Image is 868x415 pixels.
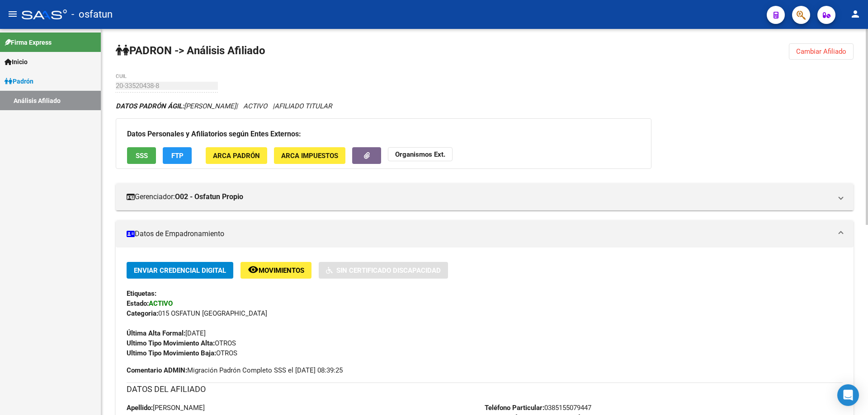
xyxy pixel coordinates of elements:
span: OTROS [127,339,236,347]
span: Migración Padrón Completo SSS el [DATE] 08:39:25 [127,365,343,375]
mat-expansion-panel-header: Datos de Empadronamiento [116,220,854,247]
span: FTP [171,152,184,160]
span: Enviar Credencial Digital [134,266,226,275]
span: Cambiar Afiliado [796,47,846,56]
span: OTROS [127,349,237,357]
strong: Última Alta Formal: [127,329,185,337]
strong: ACTIVO [149,299,173,308]
strong: DATOS PADRÓN ÁGIL: [116,102,184,110]
mat-icon: person [850,9,861,19]
div: Open Intercom Messenger [837,384,859,406]
h3: DATOS DEL AFILIADO [127,383,843,396]
span: 0385155079447 [485,404,591,412]
span: [PERSON_NAME] [116,102,236,110]
mat-icon: remove_red_eye [248,264,259,275]
span: Firma Express [5,37,52,47]
strong: Estado: [127,299,149,308]
span: ARCA Impuestos [281,152,338,160]
button: ARCA Impuestos [274,147,345,164]
h3: Datos Personales y Afiliatorios según Entes Externos: [127,128,640,140]
span: Padrón [5,76,33,86]
strong: Ultimo Tipo Movimiento Alta: [127,339,215,347]
strong: Etiquetas: [127,289,156,298]
span: SSS [136,152,148,160]
mat-expansion-panel-header: Gerenciador:O02 - Osfatun Propio [116,183,854,210]
mat-panel-title: Gerenciador: [127,192,832,202]
strong: Apellido: [127,404,153,412]
span: Inicio [5,57,28,67]
span: AFILIADO TITULAR [274,102,332,110]
strong: Comentario ADMIN: [127,366,187,374]
button: Organismos Ext. [388,147,453,161]
button: FTP [163,147,192,164]
span: Movimientos [259,266,304,275]
mat-panel-title: Datos de Empadronamiento [127,229,832,239]
button: Movimientos [241,262,311,279]
strong: Teléfono Particular: [485,404,544,412]
button: Enviar Credencial Digital [127,262,233,279]
strong: PADRON -> Análisis Afiliado [116,44,265,57]
strong: Categoria: [127,309,158,317]
mat-icon: menu [7,9,18,19]
strong: Ultimo Tipo Movimiento Baja: [127,349,216,357]
span: ARCA Padrón [213,152,260,160]
button: ARCA Padrón [206,147,267,164]
button: Sin Certificado Discapacidad [319,262,448,279]
button: SSS [127,147,156,164]
span: [DATE] [127,329,206,337]
span: [PERSON_NAME] [127,404,205,412]
strong: O02 - Osfatun Propio [175,192,243,202]
strong: Organismos Ext. [395,150,445,159]
span: Sin Certificado Discapacidad [336,266,441,275]
div: 015 OSFATUN [GEOGRAPHIC_DATA] [127,308,843,318]
button: Cambiar Afiliado [789,43,854,60]
i: | ACTIVO | [116,102,332,110]
span: - osfatun [71,5,113,24]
